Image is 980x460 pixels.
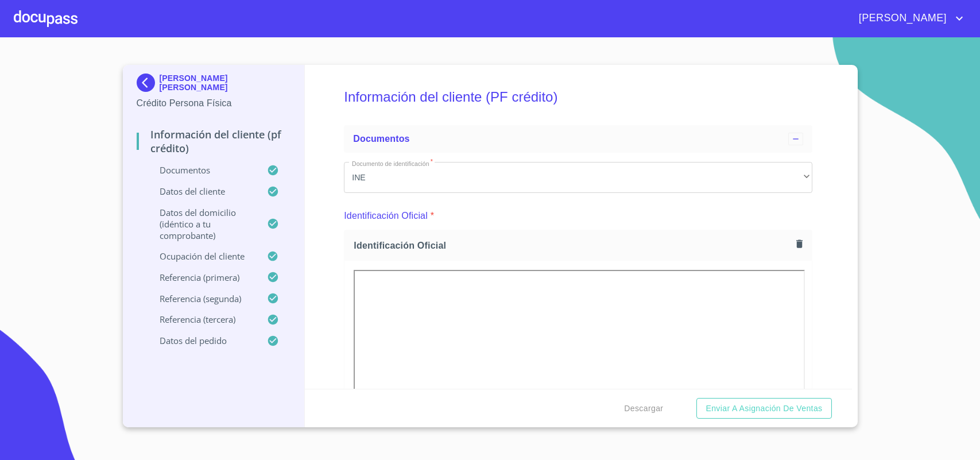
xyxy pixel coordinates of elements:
[344,125,812,153] div: Documentos
[137,314,268,325] p: Referencia (tercera)
[137,293,268,304] p: Referencia (segunda)
[137,272,268,283] p: Referencia (primera)
[137,335,268,346] p: Datos del pedido
[619,398,668,419] button: Descargar
[850,9,952,28] span: [PERSON_NAME]
[137,96,291,110] p: Crédito Persona Física
[354,239,792,252] span: Identificación Oficial
[706,401,822,416] span: Enviar a Asignación de Ventas
[344,162,812,193] div: INE
[137,250,268,262] p: Ocupación del Cliente
[850,9,966,28] button: account of current user
[696,398,831,419] button: Enviar a Asignación de Ventas
[137,127,291,155] p: Información del cliente (PF crédito)
[137,207,268,241] p: Datos del domicilio (idéntico a tu comprobante)
[137,74,291,96] div: [PERSON_NAME] [PERSON_NAME]
[624,401,663,416] span: Descargar
[353,134,409,144] span: Documentos
[344,209,428,223] p: Identificación Oficial
[137,185,268,197] p: Datos del cliente
[137,74,160,92] img: Docupass spot blue
[137,164,268,176] p: Documentos
[344,74,812,121] h5: Información del cliente (PF crédito)
[160,74,291,92] p: [PERSON_NAME] [PERSON_NAME]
